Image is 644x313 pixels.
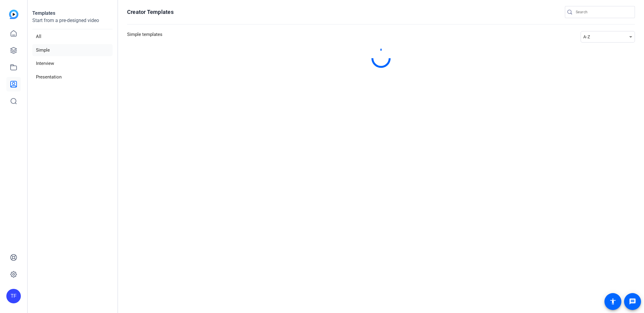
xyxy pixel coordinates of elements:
[32,57,113,70] li: Interview
[32,44,113,56] li: Simple
[127,8,174,16] h1: Creator Templates
[32,17,113,29] p: Start from a pre-designed video
[6,289,21,303] div: TF
[32,10,55,16] strong: Templates
[32,30,113,43] li: All
[583,34,590,39] span: A-Z
[9,10,18,19] img: blue-gradient.svg
[629,298,636,305] mat-icon: message
[576,8,630,16] input: Search
[127,31,162,43] h3: Simple templates
[609,298,617,305] mat-icon: accessibility
[32,71,113,83] li: Presentation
